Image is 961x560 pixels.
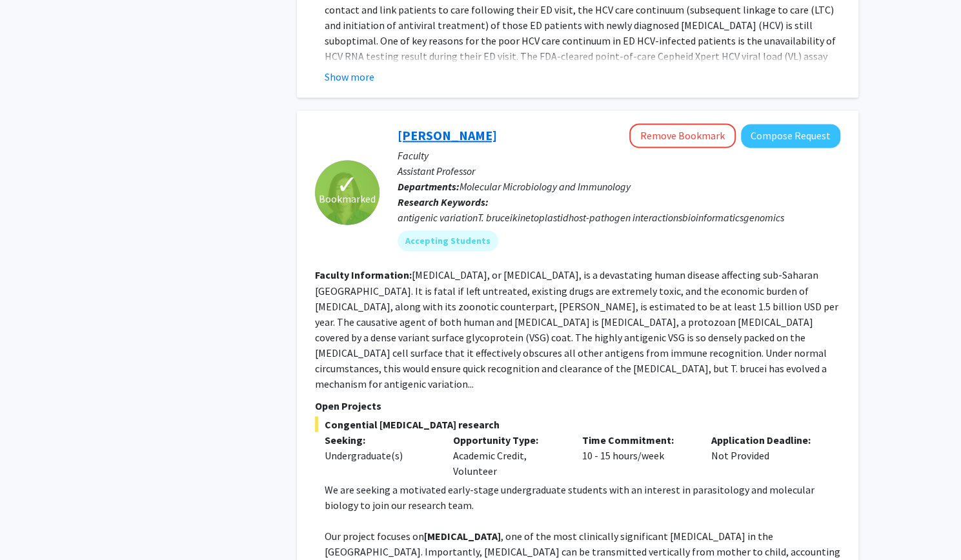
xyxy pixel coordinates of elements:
[453,432,563,447] p: Opportunity Type:
[702,432,831,478] div: Not Provided
[325,483,814,511] span: We are seeking a motivated early-stage undergraduate students with an interest in parasitology an...
[325,69,374,85] button: Show more
[325,432,434,447] p: Seeking:
[10,502,55,550] iframe: Chat
[398,230,498,251] mat-chip: Accepting Students
[325,447,434,463] div: Undergraduate(s)
[582,432,692,447] p: Time Commitment:
[398,148,840,163] p: Faculty
[460,180,631,193] span: Molecular Microbiology and Immunology
[629,123,736,148] button: Remove Bookmark
[398,180,460,193] b: Departments:
[572,432,702,478] div: 10 - 15 hours/week
[711,432,821,447] p: Application Deadline:
[398,127,497,143] a: [PERSON_NAME]
[315,416,840,432] span: Congential [MEDICAL_DATA] research
[336,178,358,191] span: ✓
[398,195,489,208] b: Research Keywords:
[315,397,840,413] p: Open Projects
[424,529,501,542] strong: [MEDICAL_DATA]
[398,210,840,225] div: antigenic variationT. bruceikinetoplastidhost-pathogen interactionsbioinformaticsgenomics
[398,163,840,179] p: Assistant Professor
[443,432,572,478] div: Academic Credit, Volunteer
[315,268,412,281] b: Faculty Information:
[319,191,376,206] span: Bookmarked
[325,529,424,542] span: Our project focuses on
[315,268,838,390] fg-read-more: [MEDICAL_DATA], or [MEDICAL_DATA], is a devastating human disease affecting sub-Saharan [GEOGRAPH...
[741,124,840,148] button: Compose Request to Monica Mugnier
